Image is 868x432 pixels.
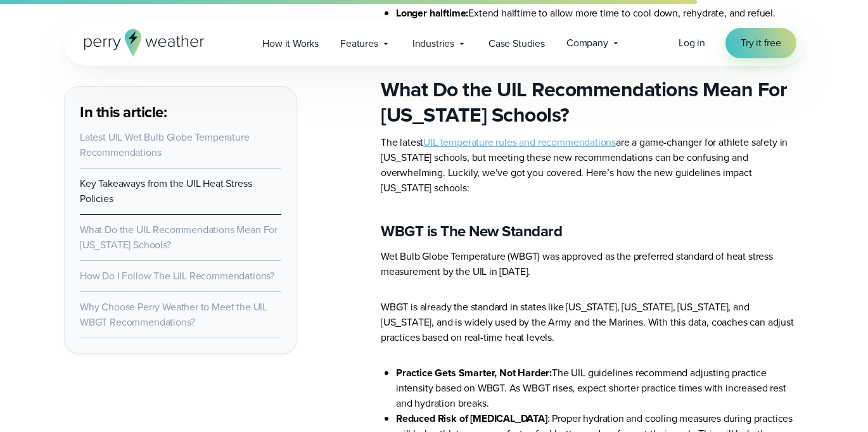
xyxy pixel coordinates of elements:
[396,365,552,380] strong: Practice Gets Smarter, Not Harder:
[478,30,556,56] a: Case Studies
[423,135,616,149] a: UIL temperature rules and recommendations
[340,36,378,51] span: Features
[679,35,705,51] a: Log in
[80,222,278,252] a: What Do the UIL Recommendations Mean For [US_STATE] Schools?
[80,102,281,122] h3: In this article:
[262,36,319,51] span: How it Works
[80,130,250,160] a: Latest UIL Wet Bulb Globe Temperature Recommendations
[412,36,454,51] span: Industries
[381,249,804,279] p: Wet Bulb Globe Temperature (WBGT) was approved as the preferred standard of heat stress measureme...
[725,28,796,58] a: Try it free
[252,30,329,56] a: How it Works
[396,411,547,426] strong: Reduced Risk of [MEDICAL_DATA]
[488,36,545,51] span: Case Studies
[396,6,468,20] strong: Longer halftime:
[566,35,608,51] span: Company
[741,35,781,51] span: Try it free
[381,74,787,130] strong: What Do the UIL Recommendations Mean For [US_STATE] Schools?
[396,365,804,411] li: The UIL guidelines recommend adjusting practice intensity based on WBGT. As WBGT rises, expect sh...
[80,176,252,206] a: Key Takeaways from the UIL Heat Stress Policies
[381,135,804,196] p: The latest are a game-changer for athlete safety in [US_STATE] schools, but meeting these new rec...
[381,300,804,345] p: WBGT is already the standard in states like [US_STATE], [US_STATE], [US_STATE], and [US_STATE], a...
[80,300,267,329] a: Why Choose Perry Weather to Meet the UIL WBGT Recommendations?
[80,269,274,283] a: How Do I Follow The UIL Recommendations?
[381,221,804,241] h3: WBGT is The New Standard
[396,6,804,21] li: Extend halftime to allow more time to cool down, rehydrate, and refuel.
